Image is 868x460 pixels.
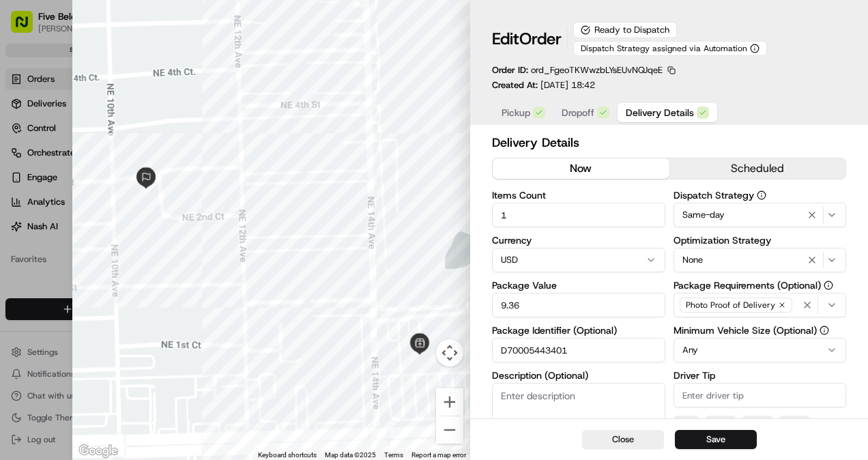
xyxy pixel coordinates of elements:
h1: Edit [492,28,562,50]
input: Enter package value [492,293,665,317]
label: Package Value [492,281,665,290]
label: Minimum Vehicle Size (Optional) [674,326,847,335]
button: Map camera controls [436,339,463,366]
button: Zoom out [436,416,463,444]
label: Description (Optional) [492,371,665,380]
span: Pickup [502,106,530,119]
label: Optimization Strategy [674,235,847,245]
span: [DATE] 18:42 [540,79,595,91]
span: Order [519,28,562,50]
div: Ready to Dispatch [573,22,677,38]
button: $15 [742,416,773,432]
input: Enter items count [492,203,665,227]
input: Enter driver tip [674,383,847,407]
a: Terms (opens in new tab) [384,451,403,459]
span: Map data ©2025 [325,451,376,459]
span: Dispatch Strategy assigned via Automation [581,43,747,54]
button: now [493,158,669,179]
a: Report a map error [411,451,466,459]
button: None [674,248,847,272]
button: Save [675,430,757,449]
label: Package Identifier (Optional) [492,326,665,335]
span: None [682,254,703,266]
button: Zoom in [436,388,463,416]
span: Dropoff [562,106,594,119]
h2: Delivery Details [492,133,846,152]
span: Photo Proof of Delivery [686,300,775,311]
label: Dispatch Strategy [674,190,847,200]
button: Package Requirements (Optional) [824,281,833,290]
label: Driver Tip [674,371,847,380]
button: Dispatch Strategy [757,190,766,200]
label: Package Requirements (Optional) [674,281,847,290]
button: $5 [674,416,699,432]
span: Same-day [682,209,725,221]
p: Order ID: [492,64,663,76]
span: Delivery Details [626,106,694,119]
label: Currency [492,235,665,245]
button: Close [582,430,664,449]
input: Enter package identifier [492,338,665,362]
img: Google [76,442,121,460]
button: Same-day [674,203,847,227]
button: Keyboard shortcuts [258,450,317,460]
button: $10 [705,416,736,432]
a: Open this area in Google Maps (opens a new window) [76,442,121,460]
button: Photo Proof of Delivery [674,293,847,317]
button: $30 [779,416,810,432]
button: Dispatch Strategy assigned via Automation [573,41,767,56]
button: scheduled [669,158,846,179]
p: Created At: [492,79,595,91]
button: Minimum Vehicle Size (Optional) [820,326,829,335]
span: ord_FgeoTKWwzbLYsEUvNQJqeE [531,64,663,76]
label: Items Count [492,190,665,200]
